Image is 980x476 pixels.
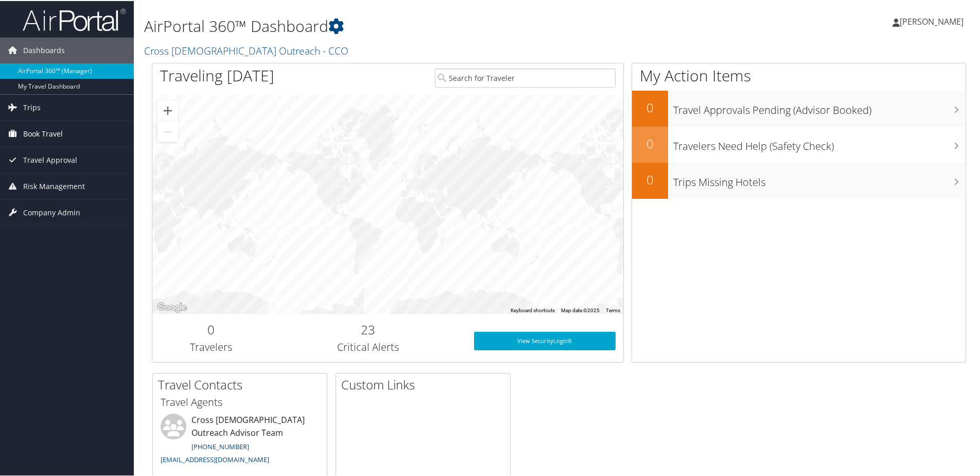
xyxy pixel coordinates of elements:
[157,99,178,120] button: Zoom in
[632,170,668,188] h2: 0
[435,67,616,87] input: Search for Traveler
[23,173,85,198] span: Risk Management
[155,300,189,313] a: Open this area in Google Maps (opens a new window)
[23,199,80,225] span: Company Admin
[160,339,262,353] h3: Travelers
[341,375,510,393] h2: Custom Links
[892,5,974,36] a: [PERSON_NAME]
[155,300,189,313] img: Google
[158,375,327,393] h2: Travel Contacts
[606,307,620,312] a: Terms (opens in new tab)
[632,64,966,86] h1: My Action Items
[23,37,65,62] span: Dashboards
[160,64,274,86] h1: Traveling [DATE]
[673,169,966,189] h3: Trips Missing Hotels
[23,146,77,172] span: Travel Approval
[561,307,600,312] span: Map data ©2025
[474,331,616,349] a: View SecurityLogic®
[900,15,964,26] span: [PERSON_NAME]
[511,306,555,313] button: Keyboard shortcuts
[632,134,668,151] h2: 0
[155,413,324,468] li: Cross [DEMOGRAPHIC_DATA] Outreach Advisor Team
[144,43,351,57] a: Cross [DEMOGRAPHIC_DATA] Outreach - CCO
[632,126,966,162] a: 0Travelers Need Help (Safety Check)
[160,320,262,337] h2: 0
[278,320,459,337] h2: 23
[144,14,697,36] h1: AirPortal 360™ Dashboard
[161,454,269,463] a: [EMAIL_ADDRESS][DOMAIN_NAME]
[632,98,668,115] h2: 0
[23,7,126,31] img: airportal-logo.png
[23,120,63,146] span: Book Travel
[191,441,249,450] a: [PHONE_NUMBER]
[632,90,966,126] a: 0Travel Approvals Pending (Advisor Booked)
[632,162,966,198] a: 0Trips Missing Hotels
[673,97,966,116] h3: Travel Approvals Pending (Advisor Booked)
[23,94,41,120] span: Trips
[278,339,459,353] h3: Critical Alerts
[673,133,966,152] h3: Travelers Need Help (Safety Check)
[161,394,319,409] h3: Travel Agents
[157,121,178,141] button: Zoom out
